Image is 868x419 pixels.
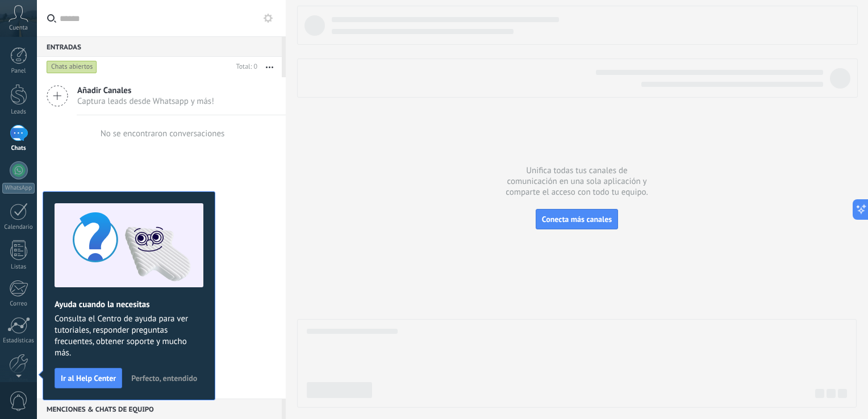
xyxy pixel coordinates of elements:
div: Total: 0 [232,61,257,73]
span: Captura leads desde Whatsapp y más! [77,96,214,107]
button: Ir al Help Center [55,368,122,388]
div: Chats abiertos [47,60,97,74]
div: No se encontraron conversaciones [101,128,225,139]
div: Menciones & Chats de equipo [37,399,282,419]
button: Conecta más canales [536,209,618,229]
button: Perfecto, entendido [126,370,202,387]
div: Calendario [2,224,35,231]
span: Consulta el Centro de ayuda para ver tutoriales, responder preguntas frecuentes, obtener soporte ... [55,313,203,359]
div: WhatsApp [2,183,35,194]
span: Cuenta [9,24,28,32]
span: Perfecto, entendido [131,374,197,382]
h2: Ayuda cuando la necesitas [55,299,203,310]
span: Añadir Canales [77,85,214,96]
div: Correo [2,300,35,308]
span: Ir al Help Center [61,374,116,382]
div: Panel [2,68,35,75]
div: Listas [2,263,35,271]
div: Estadísticas [2,337,35,345]
div: Chats [2,145,35,152]
div: Leads [2,108,35,116]
div: Entradas [37,36,282,57]
span: Conecta más canales [542,214,612,224]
